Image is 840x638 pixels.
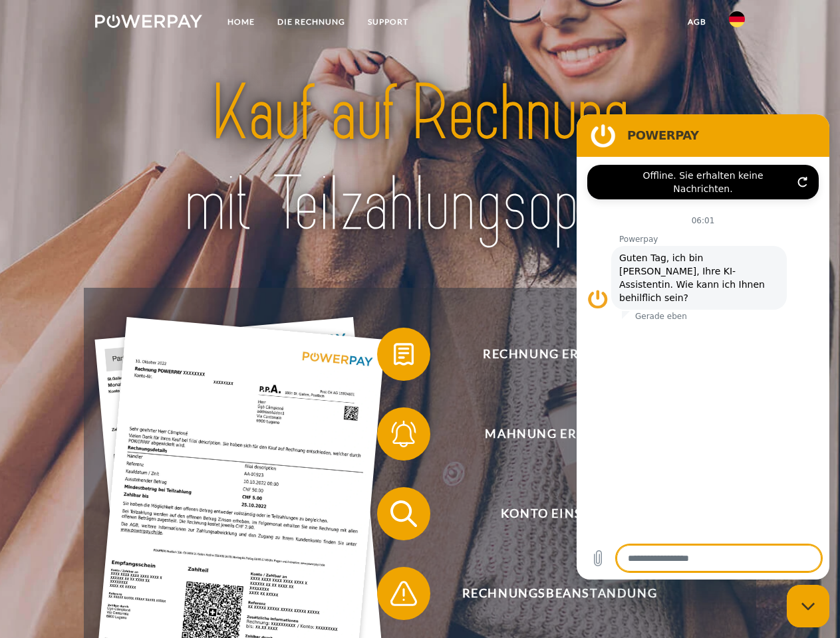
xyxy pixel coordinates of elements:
[577,114,829,580] iframe: Messaging-Fenster
[676,10,718,34] a: agb
[396,567,722,620] span: Rechnungsbeanstandung
[377,487,723,540] button: Konto einsehen
[396,487,722,540] span: Konto einsehen
[387,417,420,451] img: qb_bell.svg
[387,338,420,371] img: qb_bill.svg
[127,64,713,255] img: title-powerpay_de.svg
[387,497,420,530] img: qb_search.svg
[266,10,356,34] a: DIE RECHNUNG
[396,328,722,381] span: Rechnung erhalten?
[396,407,722,461] span: Mahnung erhalten?
[95,15,202,28] img: logo-powerpay-white.svg
[377,407,723,461] button: Mahnung erhalten?
[387,577,420,610] img: qb_warning.svg
[216,10,266,34] a: Home
[377,567,723,620] button: Rechnungsbeanstandung
[356,10,420,34] a: SUPPORT
[787,585,829,627] iframe: Schaltfläche zum Öffnen des Messaging-Fensters; Konversation läuft
[729,11,745,27] img: de
[377,328,723,381] button: Rechnung erhalten?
